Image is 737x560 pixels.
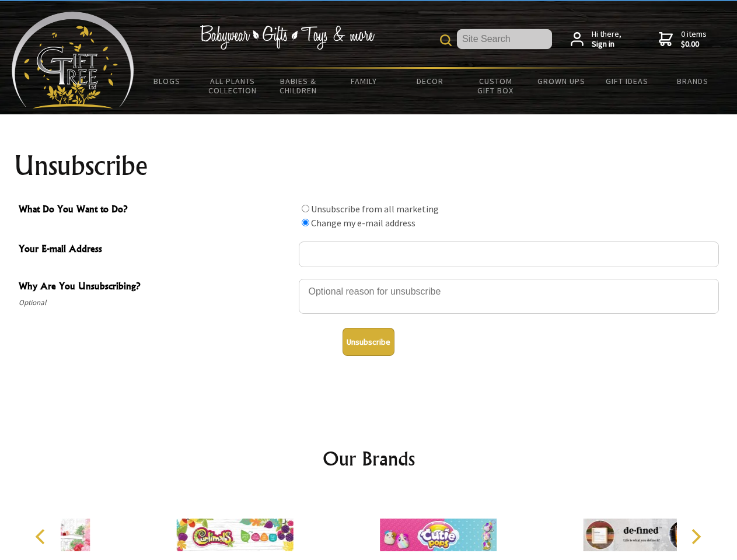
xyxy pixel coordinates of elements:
[681,29,707,50] span: 0 items
[12,12,134,108] img: Babyware - Gifts - Toys and more...
[331,69,397,93] a: Family
[592,39,621,50] strong: Sign in
[23,444,714,473] h2: Our Brands
[681,39,707,50] strong: $0.00
[200,25,375,50] img: Babywear - Gifts - Toys & more
[200,69,266,103] a: All Plants Collection
[397,69,463,93] a: Decor
[19,279,293,296] span: Why Are You Unsubscribing?
[457,29,552,49] input: Site Search
[19,296,293,310] span: Optional
[19,202,293,219] span: What Do You Want to Do?
[343,328,394,356] button: Unsubscribe
[311,217,415,229] label: Change my e-mail address
[299,242,719,267] input: Your E-mail Address
[311,203,439,215] label: Unsubscribe from all marketing
[266,69,331,103] a: Babies & Children
[659,29,707,50] a: 0 items$0.00
[683,524,708,549] button: Next
[134,69,200,93] a: BLOGS
[594,69,660,93] a: Gift Ideas
[299,279,719,314] textarea: Why Are You Unsubscribing?
[19,242,293,258] span: Your E-mail Address
[571,29,621,50] a: Hi there,Sign in
[660,69,726,93] a: Brands
[302,219,309,226] input: What Do You Want to Do?
[302,205,309,212] input: What Do You Want to Do?
[14,152,724,180] h1: Unsubscribe
[29,524,55,549] button: Previous
[592,29,621,50] span: Hi there,
[528,69,594,93] a: Grown Ups
[463,69,529,103] a: Custom Gift Box
[440,34,452,46] img: product search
